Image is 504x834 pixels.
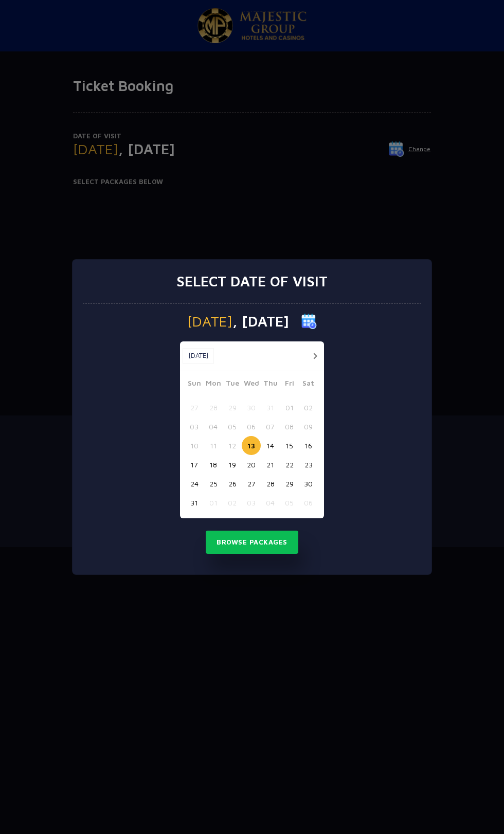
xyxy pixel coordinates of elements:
button: 09 [299,417,318,436]
button: 31 [261,398,280,417]
button: 26 [223,474,242,493]
button: 16 [299,436,318,455]
button: 20 [242,455,261,474]
span: , [DATE] [232,314,289,329]
span: Sat [299,377,318,392]
button: 29 [280,474,299,493]
button: 29 [223,398,242,417]
button: 30 [299,474,318,493]
button: 19 [223,455,242,474]
span: Thu [261,377,280,392]
button: 04 [261,493,280,512]
button: 01 [204,493,223,512]
img: calender icon [301,314,317,329]
button: 12 [223,436,242,455]
span: Mon [204,377,223,392]
button: 28 [204,398,223,417]
span: Sun [185,377,204,392]
button: 05 [223,417,242,436]
button: 11 [204,436,223,455]
button: 13 [242,436,261,455]
button: 27 [185,398,204,417]
button: 03 [185,417,204,436]
button: 31 [185,493,204,512]
button: 05 [280,493,299,512]
button: 14 [261,436,280,455]
button: [DATE] [183,348,214,364]
button: 07 [261,417,280,436]
button: 30 [242,398,261,417]
button: 02 [299,398,318,417]
button: 17 [185,455,204,474]
button: 27 [242,474,261,493]
button: 24 [185,474,204,493]
span: [DATE] [187,314,232,329]
button: 23 [299,455,318,474]
button: 18 [204,455,223,474]
button: Browse Packages [206,531,298,554]
button: 08 [280,417,299,436]
button: 10 [185,436,204,455]
button: 15 [280,436,299,455]
button: 22 [280,455,299,474]
button: 01 [280,398,299,417]
span: Wed [242,377,261,392]
button: 06 [242,417,261,436]
button: 28 [261,474,280,493]
h3: Select date of visit [176,273,328,290]
button: 21 [261,455,280,474]
button: 25 [204,474,223,493]
button: 03 [242,493,261,512]
button: 06 [299,493,318,512]
span: Tue [223,377,242,392]
button: 04 [204,417,223,436]
span: Fri [280,377,299,392]
button: 02 [223,493,242,512]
